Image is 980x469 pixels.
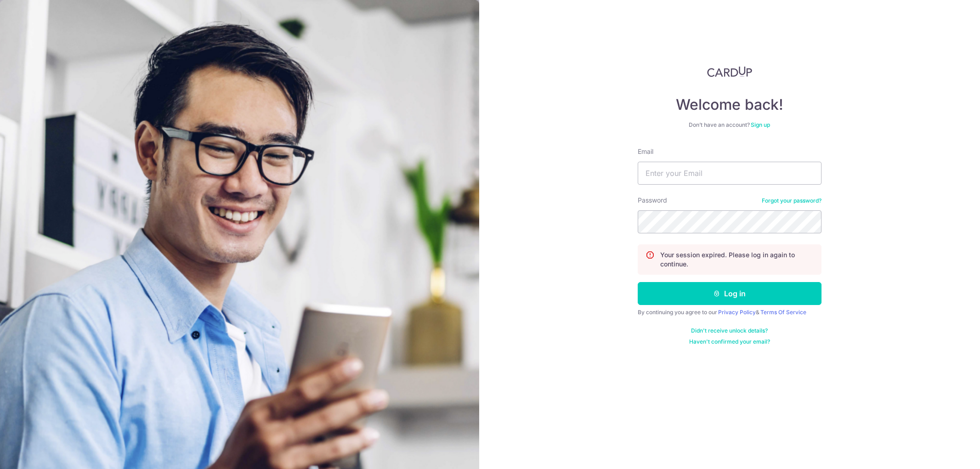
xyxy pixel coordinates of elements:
a: Terms Of Service [760,309,806,316]
p: Your session expired. Please log in again to continue. [660,250,814,269]
div: By continuing you agree to our & [638,309,821,316]
a: Haven't confirmed your email? [689,338,770,345]
a: Sign up [751,121,770,128]
input: Enter your Email [638,162,821,185]
div: Don’t have an account? [638,121,821,129]
h4: Welcome back! [638,96,821,114]
a: Privacy Policy [718,309,756,316]
button: Log in [638,282,821,305]
img: CardUp Logo [707,66,752,77]
a: Didn't receive unlock details? [691,327,768,334]
label: Password [638,196,667,205]
a: Forgot your password? [762,197,821,204]
label: Email [638,147,653,156]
